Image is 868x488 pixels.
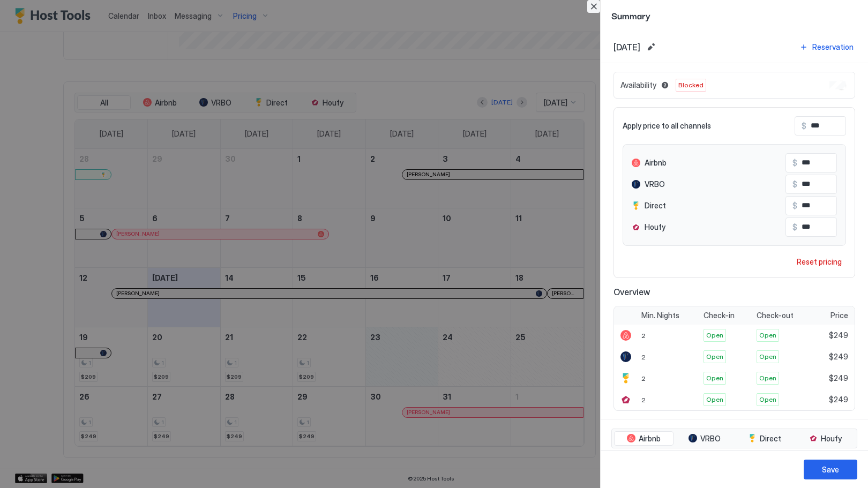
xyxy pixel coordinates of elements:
span: $ [792,201,797,211]
span: Check-out [757,311,794,320]
button: Reset pricing [792,254,846,269]
span: VRBO [700,434,721,444]
button: Blocked dates override all pricing rules and remain unavailable until manually unblocked [659,79,671,92]
span: $ [802,121,806,131]
button: Houfy [796,431,855,446]
span: Availability [620,80,656,90]
span: Direct [645,201,666,211]
span: 2 [641,332,646,340]
span: Overview [613,287,855,297]
span: 2 [641,353,646,361]
div: Save [822,464,839,475]
span: Price [830,311,848,320]
button: Edit date range [645,41,657,54]
span: [DATE] [613,42,640,52]
span: Open [706,352,723,362]
div: tab-group [611,429,857,449]
span: Blocked [678,80,704,90]
span: $249 [829,395,848,404]
span: $249 [829,331,848,340]
button: Direct [736,431,795,446]
span: Open [706,395,723,404]
span: Airbnb [645,158,667,168]
button: Airbnb [614,431,674,446]
span: Summary [611,9,857,22]
span: 2 [641,374,646,382]
button: VRBO [676,431,734,446]
span: VRBO [645,179,665,189]
span: Houfy [645,222,665,232]
span: Houfy [821,434,842,444]
div: Reset pricing [797,256,842,267]
span: $249 [829,373,848,383]
span: $249 [829,352,848,362]
span: Open [706,331,723,340]
div: Reservation [812,41,854,52]
span: Direct [760,434,781,444]
span: Apply price to all channels [623,121,711,131]
span: $ [792,158,797,168]
span: Open [759,331,776,340]
span: Open [759,373,776,383]
span: Open [706,373,723,383]
span: $ [792,179,797,189]
span: Min. Nights [641,311,679,320]
span: Airbnb [639,434,661,444]
span: $ [792,222,797,232]
button: Save [804,460,857,479]
span: Open [759,352,776,362]
span: Open [759,395,776,404]
span: Check-in [704,311,735,320]
button: Reservation [798,40,855,54]
span: 2 [641,396,646,404]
